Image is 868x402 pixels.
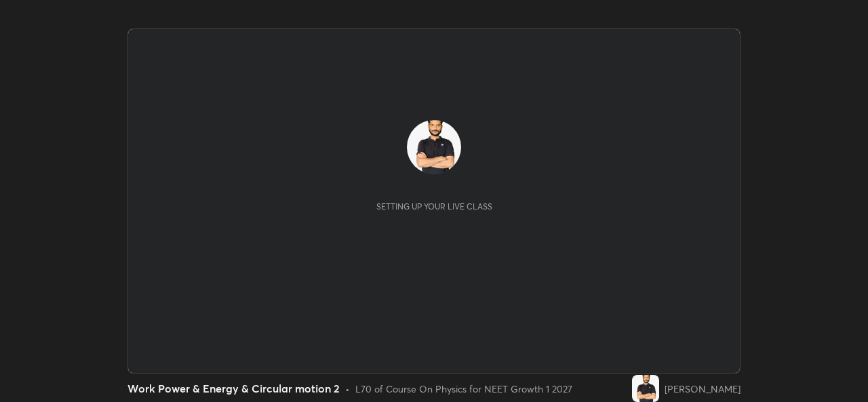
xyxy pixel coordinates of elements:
div: • [345,382,350,396]
div: [PERSON_NAME] [665,382,741,396]
img: 9b132aa6584040628f3b4db6e16b22c9.jpg [407,120,461,174]
div: L70 of Course On Physics for NEET Growth 1 2027 [355,382,572,396]
img: 9b132aa6584040628f3b4db6e16b22c9.jpg [632,375,659,402]
div: Work Power & Energy & Circular motion 2 [127,380,340,397]
div: Setting up your live class [376,201,492,212]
